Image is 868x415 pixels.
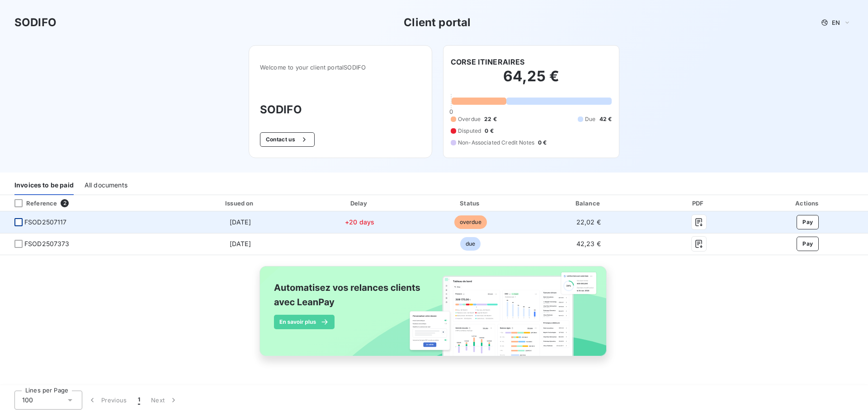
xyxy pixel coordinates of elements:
[85,176,127,195] div: All documents
[24,218,67,227] span: FSOD2507117
[576,240,601,247] span: 42,23 €
[177,199,304,208] div: Issued on
[576,218,601,226] span: 22,02 €
[599,115,612,123] span: 42 €
[529,199,648,208] div: Balance
[260,132,315,147] button: Contact us
[484,115,497,123] span: 22 €
[404,14,471,31] h3: Client portal
[61,199,69,207] span: 2
[14,14,57,31] h3: SODIFO
[458,127,481,135] span: Disputed
[230,240,251,247] span: [DATE]
[7,199,57,207] div: Reference
[451,56,525,67] h6: CORSE ITINERAIRES
[449,108,453,115] span: 0
[451,67,612,94] h2: 64,25 €
[454,215,487,229] span: overdue
[585,115,595,123] span: Due
[132,391,146,410] button: 1
[750,199,866,208] div: Actions
[22,396,33,405] span: 100
[82,391,132,410] button: Previous
[538,139,547,147] span: 0 €
[14,176,74,195] div: Invoices to be paid
[458,139,534,147] span: Non-Associated Credit Notes
[797,237,819,251] button: Pay
[138,396,140,405] span: 1
[24,239,70,248] span: FSOD2507373
[260,64,421,71] span: Welcome to your client portal SODIFO
[652,199,746,208] div: PDF
[230,218,251,226] span: [DATE]
[345,218,374,226] span: +20 days
[485,127,493,135] span: 0 €
[307,199,412,208] div: Delay
[416,199,525,208] div: Status
[832,19,840,26] span: EN
[797,215,819,229] button: Pay
[260,102,421,118] h3: SODIFO
[458,115,481,123] span: Overdue
[460,237,481,251] span: due
[146,391,184,410] button: Next
[251,261,617,372] img: banner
